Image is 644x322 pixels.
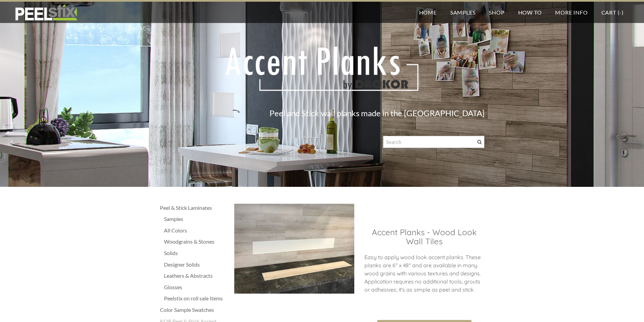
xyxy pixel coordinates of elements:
img: REFACE SUPPLIES [14,4,79,21]
font: Peel and Stick wall planks made in the [GEOGRAPHIC_DATA] [269,108,484,118]
img: Picture [234,204,354,294]
a: Solids [164,249,228,257]
a: Samples [164,215,228,223]
a: Samples [444,2,482,23]
a: Peelstix on roll sale Items [164,294,228,302]
img: Picture [207,35,437,102]
a: How To [511,2,549,23]
a: Designer Solids [164,261,228,269]
a: All Colors [164,226,228,234]
a: Shop [482,2,511,23]
span: - [619,9,622,16]
input: Search [383,136,484,148]
a: Color Sample Swatches [160,306,228,314]
span: Search [477,140,482,144]
font: Accent Planks - Wood Look Wall Tiles [372,227,477,246]
a: Woodgrains & Stones [164,238,228,246]
div: Easy to apply wood look accent planks. These planks are 6" x 48" and are available in many wood g... [364,253,484,317]
a: Leathers & Abstracts [164,272,228,280]
a: Cart (-) [595,2,630,23]
a: Peel & Stick Laminates [160,204,228,212]
a: Glosses [164,283,228,291]
a: Home [412,2,444,23]
a: More Info [548,2,594,23]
